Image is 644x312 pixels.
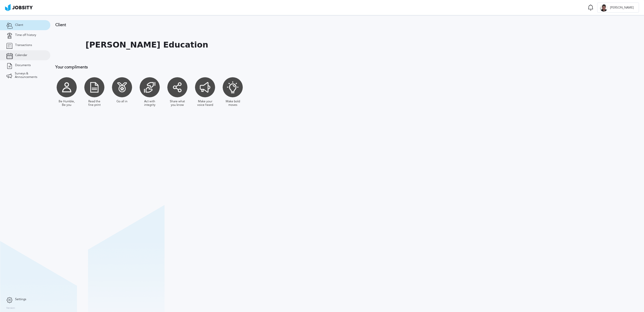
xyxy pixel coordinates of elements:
[597,3,639,13] button: R[PERSON_NAME]
[6,307,16,310] label: Version:
[86,100,103,107] div: Read the fine print
[196,100,214,107] div: Make your voice heard
[15,33,36,37] span: Time off history
[15,43,32,47] span: Transactions
[86,40,208,50] h1: [PERSON_NAME] Education
[15,54,27,57] span: Calendar
[55,23,328,27] h3: Client
[55,65,328,69] h3: Your compliments
[608,6,636,10] span: [PERSON_NAME]
[116,100,128,103] div: Go all in
[224,100,242,107] div: Make bold moves
[141,100,158,107] div: Act with integrity
[15,64,31,67] span: Documents
[15,298,26,301] span: Settings
[15,23,23,27] span: Client
[15,72,44,79] span: Surveys & Announcements
[5,4,33,11] img: ab4bad089aa723f57921c736e9817d99.png
[600,4,608,12] div: R
[58,100,75,107] div: Be Humble, Be you
[169,100,186,107] div: Share what you know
